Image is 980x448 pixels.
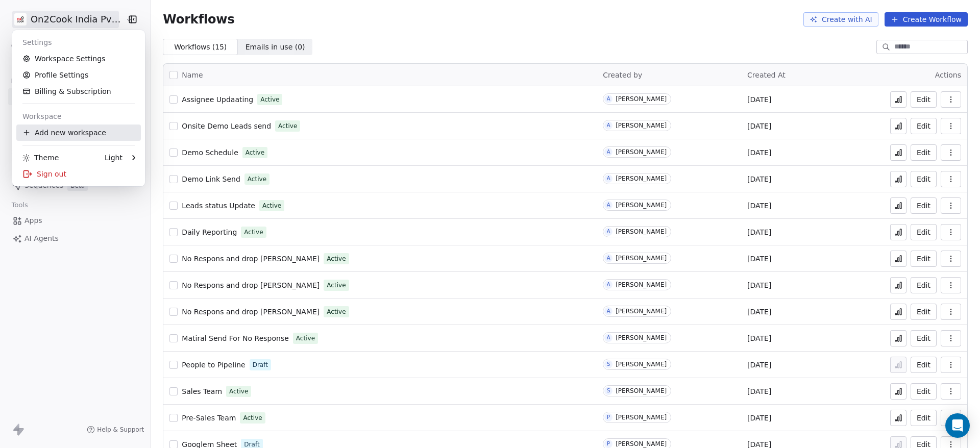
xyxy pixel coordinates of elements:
div: Settings [16,34,141,51]
div: Light [105,153,122,163]
div: Add new workspace [16,125,141,141]
a: Profile Settings [16,67,141,83]
div: Sign out [16,166,141,182]
a: Billing & Subscription [16,83,141,99]
div: Workspace [16,108,141,125]
a: Workspace Settings [16,51,141,67]
div: Theme [22,153,59,163]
